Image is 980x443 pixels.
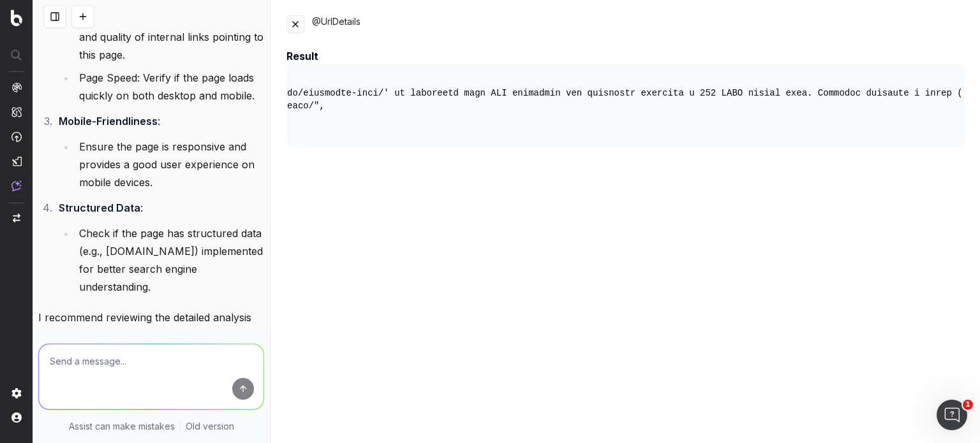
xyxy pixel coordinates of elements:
[286,48,965,64] div: Result
[69,420,175,433] p: Assist can make mistakes
[11,106,22,117] img: Intelligence
[11,131,22,142] img: Activation
[11,82,22,92] img: Analytics
[38,326,76,344] a: here
[13,214,20,222] img: Switch project
[38,309,264,398] p: I recommend reviewing the detailed analysis to identify specific issues. If you’d like, I can ext...
[75,138,264,191] li: Ensure the page is responsive and provides a good user experience on mobile devices.
[11,180,22,191] img: Assist
[75,224,264,296] li: Check if the page has structured data (e.g., [DOMAIN_NAME]) implemented for better search engine ...
[312,15,965,33] div: @UrlDetails
[11,10,22,26] img: Botify logo
[963,400,973,410] span: 1
[59,115,158,127] strong: Mobile-Friendliness
[59,201,140,214] strong: Structured Data
[11,388,22,398] img: Setting
[75,69,264,105] li: Page Speed: Verify if the page loads quickly on both desktop and mobile.
[11,156,22,166] img: Studio
[937,400,967,430] iframe: Intercom live chat
[55,112,264,191] li: :
[55,199,264,296] li: :
[186,420,234,433] a: Old version
[286,64,965,148] pre: { "loremip": "Dol SIT 'ametc://adi.elitse.do/eiusmodte-inci/' ut laboreetd magn ALI enimadmin ven...
[75,10,264,64] li: Internal Linking: Assess the number and quality of internal links pointing to this page.
[11,412,22,423] img: My account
